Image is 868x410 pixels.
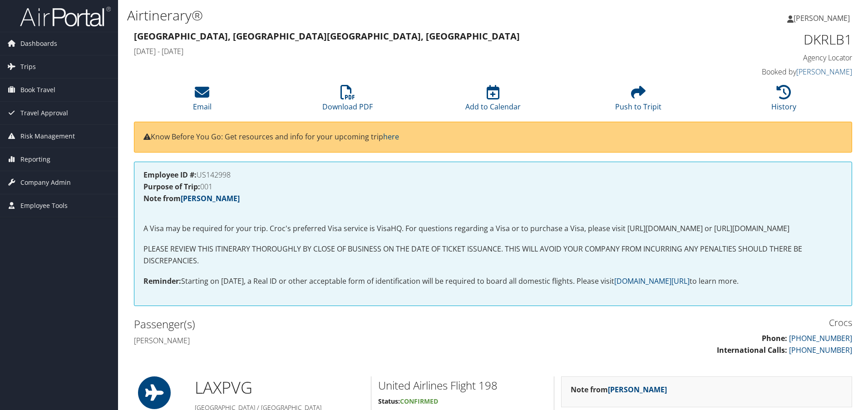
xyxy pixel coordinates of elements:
span: [PERSON_NAME] [794,13,850,23]
span: Risk Management [20,125,75,148]
h4: Agency Locator [683,53,852,63]
p: Know Before You Go: Get resources and info for your upcoming trip [143,131,843,143]
strong: Purpose of Trip: [143,182,200,192]
h2: United Airlines Flight 198 [378,378,547,393]
a: History [771,90,796,112]
a: [PHONE_NUMBER] [789,333,852,343]
strong: Phone: [762,333,787,343]
a: Download PDF [322,90,373,112]
strong: Employee ID #: [143,170,197,180]
a: [PERSON_NAME] [787,5,859,32]
a: [PERSON_NAME] [608,385,667,395]
a: Email [193,90,212,112]
a: Push to Tripit [615,90,661,112]
p: Starting on [DATE], a Real ID or other acceptable form of identification will be required to boar... [143,276,843,287]
p: PLEASE REVIEW THIS ITINERARY THOROUGHLY BY CLOSE OF BUSINESS ON THE DATE OF TICKET ISSUANCE. THIS... [143,243,843,267]
h1: Airtinerary® [127,6,615,25]
h1: LAX PVG [195,376,364,399]
span: Dashboards [20,32,57,55]
h4: [DATE] - [DATE] [134,46,669,56]
strong: Status: [378,397,400,405]
p: A Visa may be required for your trip. Croc's preferred Visa service is VisaHQ. For questions rega... [143,211,843,234]
strong: Note from [571,385,667,395]
strong: Note from [143,193,240,203]
a: [PHONE_NUMBER] [789,345,852,355]
strong: Reminder: [143,276,181,286]
h2: Passenger(s) [134,316,486,332]
a: [PERSON_NAME] [796,67,852,77]
a: [PERSON_NAME] [181,193,240,203]
span: Company Admin [20,171,71,194]
a: here [383,132,399,142]
h4: US142998 [143,171,843,178]
span: Book Travel [20,79,55,101]
h4: [PERSON_NAME] [134,336,486,346]
h4: Booked by [683,67,852,77]
span: Employee Tools [20,194,68,217]
strong: International Calls: [717,345,787,355]
h3: Crocs [500,316,852,329]
strong: [GEOGRAPHIC_DATA], [GEOGRAPHIC_DATA] [GEOGRAPHIC_DATA], [GEOGRAPHIC_DATA] [134,30,520,42]
span: Reporting [20,148,50,171]
img: airportal-logo.png [20,6,111,27]
a: Add to Calendar [465,90,521,112]
span: Travel Approval [20,102,68,124]
span: Trips [20,55,36,78]
h4: 001 [143,183,843,190]
h1: DKRLB1 [683,30,852,49]
a: [DOMAIN_NAME][URL] [614,276,690,286]
span: Confirmed [400,397,438,405]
